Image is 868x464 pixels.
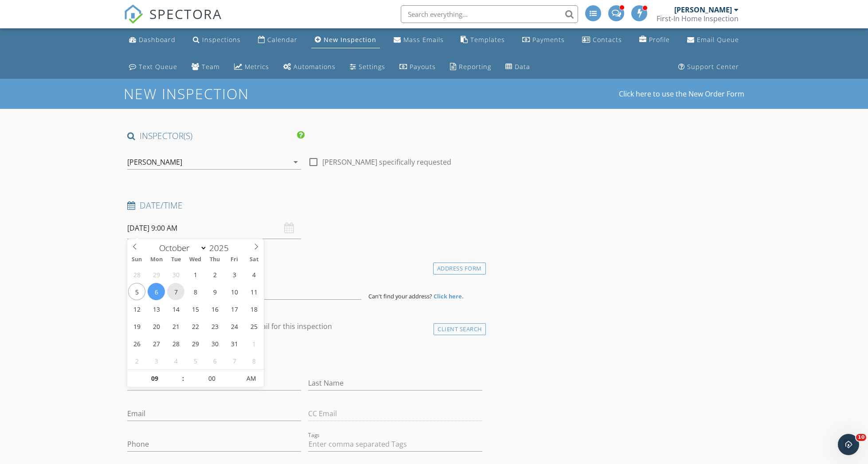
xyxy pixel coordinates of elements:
h1: New Inspection [124,86,320,101]
span: Fri [225,257,244,263]
div: Settings [359,62,385,71]
div: Mass Emails [403,35,444,44]
span: September 30, 2025 [167,266,184,283]
div: Client Search [434,323,486,335]
span: October 29, 2025 [187,335,204,352]
h4: Date/Time [127,200,482,211]
span: October 30, 2025 [206,335,223,352]
span: November 4, 2025 [167,352,184,369]
span: Sat [244,257,264,263]
span: October 9, 2025 [206,283,223,300]
span: October 24, 2025 [226,317,243,335]
div: Metrics [245,62,269,71]
span: October 15, 2025 [187,300,204,317]
input: Search everything... [401,5,578,23]
span: Mon [147,257,166,263]
span: October 22, 2025 [187,317,204,335]
span: Thu [205,257,225,263]
a: Data [502,59,534,75]
a: SPECTORA [124,12,222,31]
span: October 10, 2025 [226,283,243,300]
span: October 14, 2025 [167,300,184,317]
span: October 28, 2025 [167,335,184,352]
div: Inspections [202,35,241,44]
span: November 7, 2025 [226,352,243,369]
span: October 31, 2025 [226,335,243,352]
i: arrow_drop_down [290,157,301,167]
span: October 17, 2025 [226,300,243,317]
a: Payments [519,32,568,48]
a: Mass Emails [390,32,447,48]
div: New Inspection [324,35,376,44]
div: Team [202,62,220,71]
span: Tue [166,257,186,263]
a: Email Queue [684,32,743,48]
span: : [182,370,184,387]
a: Dashboard [125,32,179,48]
span: 10 [856,434,866,441]
span: November 8, 2025 [245,352,262,369]
div: Payments [532,35,565,44]
strong: Click here. [434,292,464,300]
span: October 19, 2025 [128,317,145,335]
div: Dashboard [139,35,176,44]
span: October 7, 2025 [167,283,184,300]
div: Data [515,62,530,71]
div: Automations [293,62,336,71]
div: Contacts [593,35,622,44]
span: October 6, 2025 [148,283,165,300]
div: Text Queue [139,62,177,71]
input: Year [207,242,236,254]
label: [PERSON_NAME] specifically requested [322,158,451,166]
span: October 4, 2025 [245,266,262,283]
span: October 1, 2025 [187,266,204,283]
a: Templates [457,32,508,48]
span: October 20, 2025 [148,317,165,335]
div: Templates [470,35,505,44]
span: October 23, 2025 [206,317,223,335]
span: November 3, 2025 [148,352,165,369]
span: October 3, 2025 [226,266,243,283]
div: Reporting [459,62,491,71]
div: [PERSON_NAME] [674,5,732,14]
div: Payouts [410,62,436,71]
span: October 26, 2025 [128,335,145,352]
a: Support Center [675,59,743,75]
a: New Inspection [311,32,380,48]
span: September 29, 2025 [148,266,165,283]
span: SPECTORA [149,4,222,23]
img: The Best Home Inspection Software - Spectora [124,4,143,24]
a: Settings [346,59,389,75]
a: Metrics [231,59,273,75]
span: October 8, 2025 [187,283,204,300]
h4: INSPECTOR(S) [127,130,305,142]
span: October 25, 2025 [245,317,262,335]
div: Profile [649,35,670,44]
span: November 5, 2025 [187,352,204,369]
span: October 5, 2025 [128,283,145,300]
div: Calendar [267,35,297,44]
a: Click here to use the New Order Form [619,90,744,97]
label: Enable Client CC email for this inspection [195,322,332,331]
a: Reporting [446,59,495,75]
a: Company Profile [636,32,673,48]
a: Automations (Advanced) [280,59,339,75]
span: November 2, 2025 [128,352,145,369]
span: October 11, 2025 [245,283,262,300]
div: Address Form [433,263,486,275]
span: Wed [186,257,205,263]
span: October 16, 2025 [206,300,223,317]
span: Sun [127,257,147,263]
a: Contacts [579,32,626,48]
span: November 6, 2025 [206,352,223,369]
a: Text Queue [125,59,181,75]
div: First-In Home Inspection [657,14,739,23]
a: Inspections [189,32,244,48]
iframe: Intercom live chat [838,434,859,455]
span: October 21, 2025 [167,317,184,335]
div: Support Center [687,62,739,71]
span: October 27, 2025 [148,335,165,352]
span: October 18, 2025 [245,300,262,317]
a: Payouts [396,59,439,75]
a: Calendar [254,32,301,48]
